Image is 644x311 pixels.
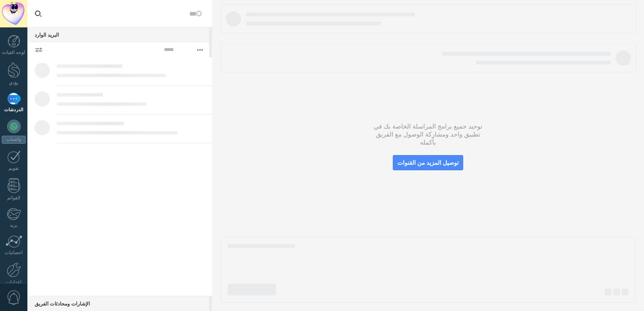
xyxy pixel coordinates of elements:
button: توصيل المزيد من القنوات [393,155,464,170]
div: تقويم [2,166,26,172]
font: الإشارات ومحادثات الفريق [35,301,90,307]
div: احصائيات [2,250,26,256]
div: الدردشات [2,107,26,113]
span: توصيل المزيد من القنوات [397,159,459,166]
div: يؤدي [2,80,26,86]
div: اعدادات [2,280,26,285]
div: القوائم [2,196,26,201]
font: البريد الوارد [35,32,59,38]
div: بريد [2,223,26,228]
div: لوحه القياده [2,50,26,56]
div: واتساب [2,136,26,144]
